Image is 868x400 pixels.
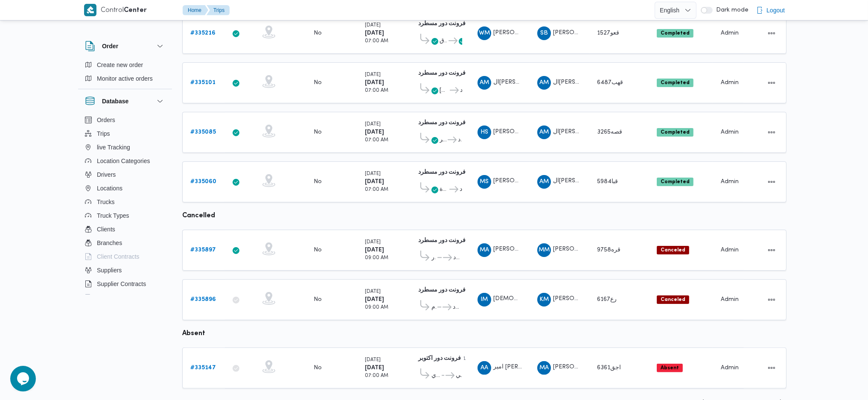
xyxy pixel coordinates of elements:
a: #335060 [190,177,216,187]
a: #335896 [190,295,216,305]
button: Actions [765,76,778,90]
div: No [314,246,322,254]
b: Completed [661,179,690,184]
b: [DATE] [365,179,384,184]
span: اجق6361 [597,365,621,371]
button: Actions [765,243,778,257]
b: Center [124,7,147,14]
span: قبا5984 [597,179,618,184]
div: No [314,364,322,372]
span: Canceled [657,246,689,254]
h3: Order [102,41,118,51]
a: #335216 [190,28,216,38]
b: [DATE] [365,365,384,371]
span: العبور [431,253,436,263]
span: Admin [721,179,739,184]
div: Muhammad Ala Abadallah Abad Albast [478,243,491,257]
span: Admin [721,365,739,371]
span: AM [539,175,549,189]
iframe: chat widget [9,366,36,391]
span: KM [539,293,549,307]
span: Absent [657,364,683,372]
small: [DATE] [365,289,381,294]
small: [DATE] [365,240,381,245]
span: Dark mode [713,7,749,14]
span: سوبر ماركت التفاح الأزرق [440,36,447,46]
div: Alhamai Muhammad Khald Ali [537,76,551,90]
span: كارفور فرع البارون سيتي [456,371,462,381]
b: Absent [661,365,679,371]
button: Trucks [82,195,169,209]
span: امير [PERSON_NAME] [PERSON_NAME] [493,365,604,370]
span: Completed [657,178,693,186]
small: [DATE] [365,23,381,28]
div: Muhammad Mahmood Ahmad Msaaod [537,243,551,257]
b: فرونت دور مسطرد [418,70,466,76]
span: Location Categories [97,156,150,166]
span: ال[PERSON_NAME] [493,79,548,85]
span: فرونت دور مسطرد [453,302,462,312]
button: Devices [82,291,169,304]
div: Khidhuir Muhammad Tlbah Hamid [537,293,551,307]
button: Actions [765,175,778,189]
span: Supplier Contracts [97,279,146,289]
span: رع6167 [597,297,617,302]
a: #335085 [190,127,216,137]
button: Clients [82,222,169,236]
span: live Tracking [97,142,130,152]
small: 07:00 AM [365,39,388,44]
b: # 335147 [190,365,216,371]
span: Trucks [97,197,114,207]
b: Completed [661,130,690,135]
b: فرونت دور مسطرد [418,287,466,293]
b: [DATE] [365,247,384,253]
b: [DATE] [365,30,384,36]
span: Devices [97,292,118,303]
h3: Database [102,96,128,106]
button: Trips [207,5,230,15]
span: ال[PERSON_NAME] [553,129,608,134]
button: Locations [82,181,169,195]
span: Truck Types [97,210,129,221]
b: # 335216 [190,30,216,36]
b: [DATE] [365,80,384,85]
button: Location Categories [82,154,169,168]
b: فرونت دور اكتوبر [418,356,461,361]
small: [DATE] [365,122,381,127]
div: Hanei Said Muhammad Muhammad Faj Alnoar [478,126,491,139]
span: [PERSON_NAME] [PERSON_NAME] [493,247,592,252]
button: Logout [753,2,788,19]
span: Suppliers [97,265,122,275]
div: No [314,29,322,37]
button: Actions [765,126,778,139]
button: Trips [82,127,169,140]
span: Admin [721,297,739,302]
div: Database [78,113,172,298]
button: Home [183,5,208,15]
span: Admin [721,247,739,253]
span: [PERSON_NAME] [PERSON_NAME] [493,30,592,35]
button: Monitor active orders [82,72,169,85]
span: فرونت دور مسطرد [460,85,462,96]
b: # 335897 [190,247,216,253]
span: [PERSON_NAME] الجديدة [440,85,449,96]
span: AM [539,126,549,139]
div: Alhamai Muhammad Khald Ali [537,126,551,139]
span: Locations [97,183,122,193]
div: Ameir Ahmad Abobkar Muhammad Muhammad Alamghaza [478,361,491,375]
div: Shrif Badr Abad Alhamaid Abad Alamajid Badr [537,26,551,40]
button: Supplier Contracts [82,277,169,291]
span: ال[PERSON_NAME] [553,178,608,184]
small: 09:00 AM [365,256,388,260]
button: Drivers [82,168,169,181]
button: Orders [82,113,169,127]
div: Muhammad Abadalamunam HIshm Isamaail [537,361,551,375]
span: قصه3265 [597,129,622,135]
span: AA [481,361,488,375]
span: IM [481,293,488,307]
span: SB [540,26,548,40]
b: Canceled [661,297,685,302]
span: فرونت دور مسطرد [453,253,462,263]
span: AM [480,76,489,90]
small: [DATE] [365,358,381,362]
